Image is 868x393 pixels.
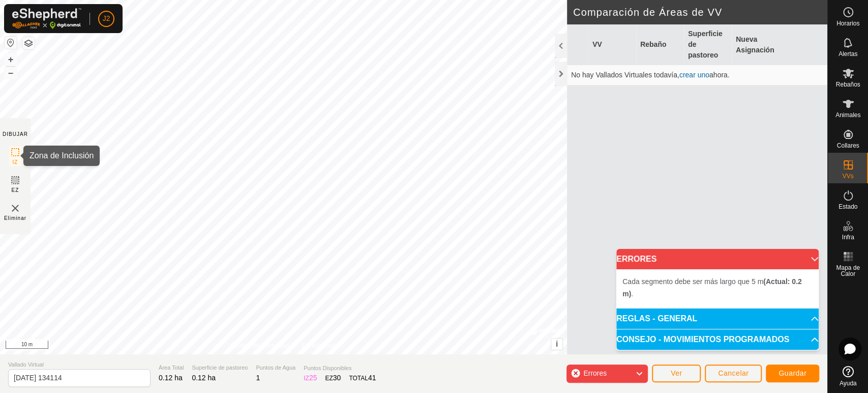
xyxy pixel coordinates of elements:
[616,315,697,323] span: REGLAS - GENERAL
[3,130,28,138] div: DIBUJAR
[616,308,819,329] p-accordion-header: REGLAS - GENERAL
[684,24,732,65] th: Superficie de pastoreo
[22,37,35,49] button: Capas del Mapa
[840,380,857,386] span: Ayuda
[13,158,18,166] span: IZ
[616,269,819,308] p-accordion-content: ERRORES
[159,363,184,372] span: Área Total
[679,71,709,79] a: crear uno
[556,340,558,348] span: i
[349,373,376,383] div: TOTAL
[622,277,802,298] span: Cada segmento debe ser más largo que 5 m .
[325,373,341,383] div: EZ
[9,202,21,214] img: VV
[256,363,295,372] span: Puntos de Agua
[304,373,317,383] div: IZ
[616,329,819,350] p-accordion-header: CONSEJO - MOVIMIENTOS PROGRAMADOS
[828,362,868,390] a: Ayuda
[839,204,857,210] span: Estado
[705,364,762,382] button: Cancelar
[842,234,854,240] span: Infra
[192,374,216,382] span: 0.12 ha
[636,24,684,65] th: Rebaño
[836,143,859,149] span: Collares
[718,369,749,377] span: Cancelar
[573,6,827,18] h2: Comparación de Áreas de VV
[302,341,336,350] a: Contáctenos
[5,67,17,79] button: –
[671,369,682,377] span: Ver
[588,24,636,65] th: VV
[304,364,376,373] span: Puntos Disponibles
[835,112,860,118] span: Animales
[159,374,183,382] span: 0.12 ha
[12,8,81,29] img: Logo Gallagher
[368,374,376,382] span: 41
[551,339,562,350] button: i
[622,277,802,298] b: (Actual: 0.2 m)
[256,374,260,382] span: 1
[103,13,110,24] span: J2
[616,335,789,344] span: CONSEJO - MOVIMIENTOS PROGRAMADOS
[835,81,860,88] span: Rebaños
[779,369,806,377] span: Guardar
[616,255,656,263] span: ERRORES
[839,51,857,57] span: Alertas
[766,364,819,382] button: Guardar
[192,363,248,372] span: Superficie de pastoreo
[732,24,780,65] th: Nueva Asignación
[842,173,853,179] span: VVs
[5,53,17,66] button: +
[309,374,317,382] span: 25
[652,364,701,382] button: Ver
[8,360,151,369] span: Vallado Virtual
[333,374,341,382] span: 30
[616,249,819,269] p-accordion-header: ERRORES
[4,214,26,222] span: Eliminar
[12,186,19,194] span: EZ
[836,20,859,26] span: Horarios
[830,265,865,277] span: Mapa de Calor
[5,37,17,49] button: Restablecer Mapa
[231,341,289,350] a: Política de Privacidad
[583,369,607,377] span: Errores
[567,65,827,86] td: No hay Vallados Virtuales todavía, ahora.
